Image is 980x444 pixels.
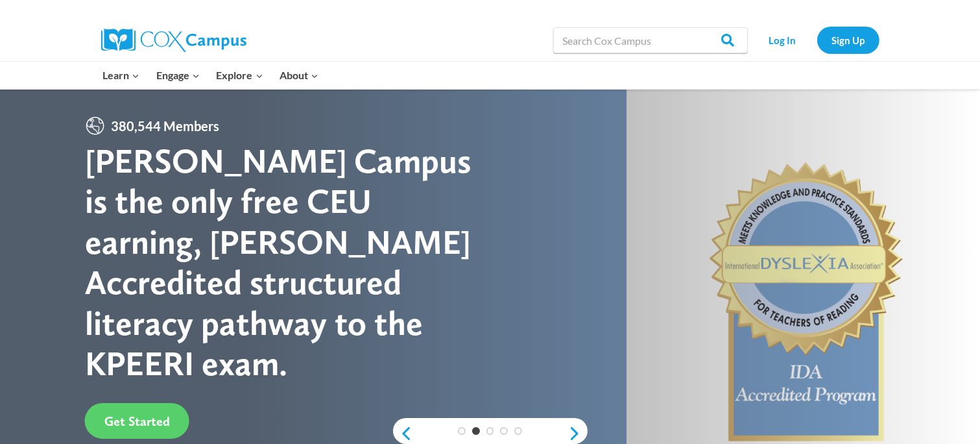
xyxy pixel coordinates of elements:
a: Log In [754,27,811,53]
a: 5 [514,427,522,435]
div: [PERSON_NAME] Campus is the only free CEU earning, [PERSON_NAME] Accredited structured literacy p... [85,141,490,384]
span: 380,544 Members [106,116,224,136]
a: 1 [458,427,466,435]
button: Child menu of Engage [148,62,208,89]
img: Cox Campus [101,29,246,52]
button: Child menu of Explore [208,62,272,89]
a: 4 [500,427,508,435]
a: 3 [486,427,494,435]
a: next [568,426,588,441]
nav: Primary Navigation [95,62,327,89]
a: 2 [472,427,480,435]
input: Search Cox Campus [553,27,748,53]
nav: Secondary Navigation [754,27,879,53]
button: Child menu of Learn [95,62,149,89]
a: Get Started [85,403,189,439]
a: Sign Up [817,27,879,53]
a: previous [393,426,412,441]
span: Get Started [104,413,170,429]
button: Child menu of About [271,62,327,89]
